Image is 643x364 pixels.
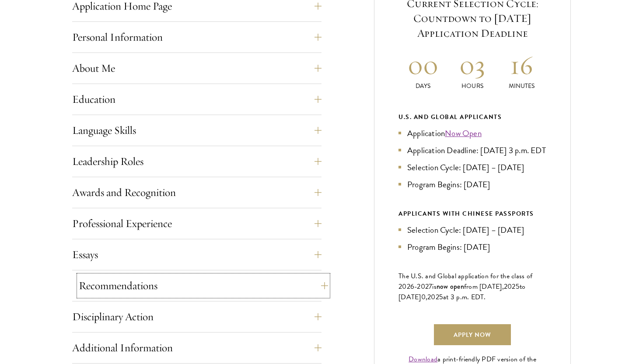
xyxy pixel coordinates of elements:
[443,292,486,302] span: at 3 p.m. EDT.
[398,81,448,91] p: Days
[398,178,546,191] li: Program Begins: [DATE]
[410,281,414,292] span: 6
[72,89,321,110] button: Education
[398,144,546,157] li: Application Deadline: [DATE] 3 p.m. EDT
[72,151,321,172] button: Leadership Roles
[398,161,546,174] li: Selection Cycle: [DATE] – [DATE]
[72,58,321,79] button: About Me
[426,292,427,302] span: ,
[427,292,439,302] span: 202
[437,281,464,291] span: now open
[497,49,546,81] h2: 16
[434,324,511,345] a: Apply Now
[439,292,443,302] span: 5
[464,281,504,292] span: from [DATE],
[398,281,525,302] span: to [DATE]
[448,49,497,81] h2: 03
[72,120,321,141] button: Language Skills
[72,213,321,234] button: Professional Experience
[432,281,437,292] span: is
[72,182,321,203] button: Awards and Recognition
[72,337,321,358] button: Additional Information
[445,127,482,140] a: Now Open
[398,224,546,236] li: Selection Cycle: [DATE] – [DATE]
[414,281,429,292] span: -202
[72,244,321,265] button: Essays
[398,112,546,122] div: U.S. and Global Applicants
[72,27,321,48] button: Personal Information
[398,241,546,253] li: Program Begins: [DATE]
[504,281,516,292] span: 202
[497,81,546,91] p: Minutes
[398,271,532,292] span: The U.S. and Global application for the class of 202
[429,281,432,292] span: 7
[398,49,448,81] h2: 00
[398,208,546,219] div: APPLICANTS WITH CHINESE PASSPORTS
[448,81,497,91] p: Hours
[516,281,520,292] span: 5
[421,292,426,302] span: 0
[398,127,546,140] li: Application
[72,306,321,327] button: Disciplinary Action
[79,275,328,296] button: Recommendations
